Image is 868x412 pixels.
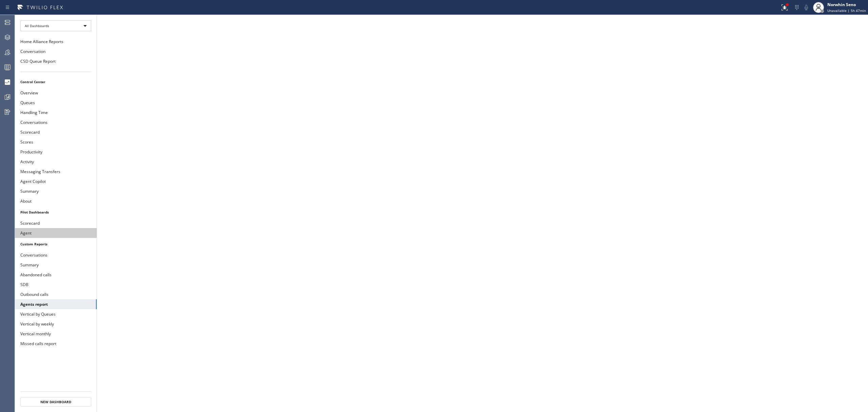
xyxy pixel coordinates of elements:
[15,147,97,157] button: Productivity
[15,98,97,108] button: Queues
[15,167,97,176] button: Messaging Transfers
[15,329,97,339] button: Vertical monthly
[15,228,97,238] button: Agent
[827,8,866,13] span: Unavailable | 5h 47min
[97,15,868,412] iframe: dashboard_bc7dd3fffadd
[20,397,91,407] button: New Dashboard
[802,3,811,12] button: Mute
[15,289,97,299] button: Outbound calls
[15,208,97,217] li: Pilot Dashboards
[15,127,97,137] button: Scorecard
[15,218,97,228] button: Scorecard
[15,176,97,186] button: Agent Copilot
[15,240,97,248] li: Custom Reports
[15,186,97,196] button: Summary
[15,270,97,280] button: Abandoned calls
[15,196,97,206] button: About
[15,319,97,329] button: Vertical by weekly
[15,56,97,66] button: CSD Queue Report
[15,137,97,147] button: Scores
[15,37,97,46] button: Home Alliance Reports
[15,260,97,270] button: Summary
[15,88,97,98] button: Overview
[15,157,97,167] button: Activity
[15,117,97,127] button: Conversations
[15,309,97,319] button: Vertical by Queues
[15,108,97,117] button: Handling Time
[15,250,97,260] button: Conversations
[15,77,97,86] li: Control Center
[20,20,91,31] div: All Dashboards
[15,46,97,56] button: Conversation
[15,339,97,349] button: Missed calls report
[15,280,97,289] button: SDB
[827,2,866,7] div: Norwhin Seno
[15,299,97,309] button: Agents report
